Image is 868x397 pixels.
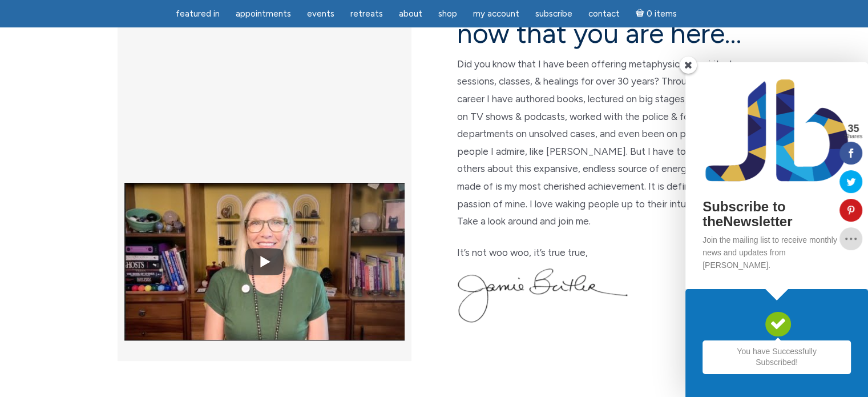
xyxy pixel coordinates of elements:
[629,2,684,25] a: Cart0 items
[399,9,422,19] span: About
[124,157,405,367] img: YouTube video
[473,9,519,19] span: My Account
[169,3,227,25] a: featured in
[300,3,341,25] a: Events
[307,9,334,19] span: Events
[457,55,751,230] p: Did you know that I have been offering metaphysical & spiritual sessions, classes, & healings for...
[703,234,851,272] p: Join the mailing list to receive monthly news and updates from [PERSON_NAME].
[431,3,464,25] a: Shop
[535,9,572,19] span: Subscribe
[350,9,383,19] span: Retreats
[582,3,627,25] a: Contact
[457,244,751,262] p: It’s not woo woo, it’s true true,
[466,3,526,25] a: My Account
[588,9,620,19] span: Contact
[844,134,862,139] span: Shares
[236,9,291,19] span: Appointments
[438,9,457,19] span: Shop
[844,123,862,134] span: 35
[392,3,429,25] a: About
[176,9,220,19] span: featured in
[528,3,579,25] a: Subscribe
[457,18,751,49] h2: now that you are here…
[229,3,298,25] a: Appointments
[646,10,676,18] span: 0 items
[703,199,851,230] h2: Subscribe to theNewsletter
[703,340,851,374] h2: You have Successfully Subscribed!
[344,3,390,25] a: Retreats
[636,9,647,19] i: Cart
